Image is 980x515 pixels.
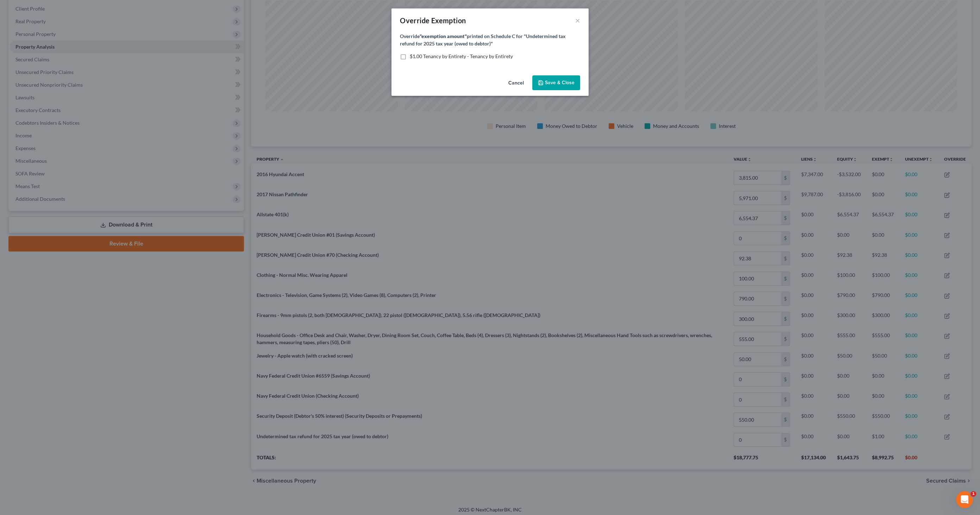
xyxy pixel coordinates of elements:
button: × [575,16,580,25]
span: Save & Close [545,80,574,86]
button: Cancel [503,76,529,90]
div: Override Exemption [400,15,466,25]
span: $1.00 Tenancy by Entirety - Tenancy by Entirety [410,53,513,59]
iframe: Intercom live chat [956,491,973,508]
label: Override printed on Schedule C for "Undetermined tax refund for 2025 tax year (owed to debtor)" [400,32,580,47]
strong: "exemption amount" [420,33,467,39]
button: Save & Close [532,75,580,90]
span: 1 [970,491,976,497]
